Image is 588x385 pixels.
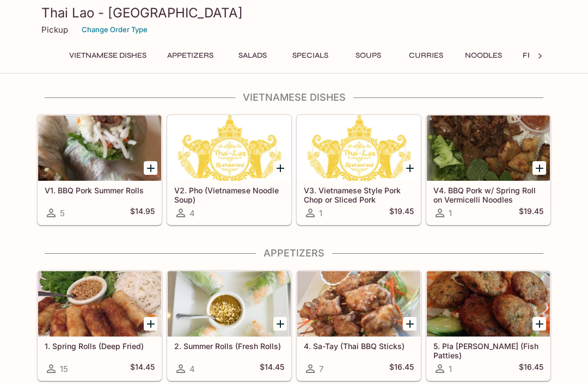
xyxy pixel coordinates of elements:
[130,362,155,375] h5: $14.45
[403,161,416,175] button: Add V3. Vietnamese Style Pork Chop or Sliced Pork
[449,364,452,374] span: 1
[532,161,546,175] button: Add V4. BBQ Pork w/ Spring Roll on Vermicelli Noodles
[168,115,291,181] div: V2. Pho (Vietnamese Noodle Soup)
[403,317,416,331] button: Add 4. Sa-Tay (Thai BBQ Sticks)
[519,362,543,375] h5: $16.45
[297,271,420,337] div: 4. Sa-Tay (Thai BBQ Sticks)
[167,115,291,225] a: V2. Pho (Vietnamese Noodle Soup)4
[389,362,414,375] h5: $16.45
[427,115,550,181] div: V4. BBQ Pork w/ Spring Roll on Vermicelli Noodles
[189,208,195,218] span: 4
[304,341,414,351] h5: 4. Sa-Tay (Thai BBQ Sticks)
[174,341,284,351] h5: 2. Summer Rolls (Fresh Rolls)
[319,208,322,218] span: 1
[286,48,335,63] button: Specials
[37,91,551,103] h4: Vietnamese Dishes
[63,48,152,63] button: Vietnamese Dishes
[130,206,155,219] h5: $14.95
[304,186,414,204] h5: V3. Vietnamese Style Pork Chop or Sliced Pork
[189,364,195,374] span: 4
[433,341,543,359] h5: 5. Pla [PERSON_NAME] (Fish Patties)
[427,271,550,337] div: 5. Pla Tod Mun (Fish Patties)
[297,271,421,381] a: 4. Sa-Tay (Thai BBQ Sticks)7$16.45
[449,208,452,218] span: 1
[273,161,287,175] button: Add V2. Pho (Vietnamese Noodle Soup)
[167,271,291,381] a: 2. Summer Rolls (Fresh Rolls)4$14.45
[144,317,157,331] button: Add 1. Spring Rolls (Deep Fried)
[228,48,277,63] button: Salads
[38,271,162,381] a: 1. Spring Rolls (Deep Fried)15$14.45
[41,25,68,35] p: Pickup
[389,206,414,219] h5: $19.45
[297,115,421,225] a: V3. Vietnamese Style Pork Chop or Sliced Pork1$19.45
[519,206,543,219] h5: $19.45
[459,48,508,63] button: Noodles
[45,186,155,195] h5: V1. BBQ Pork Summer Rolls
[60,364,68,374] span: 15
[260,362,284,375] h5: $14.45
[273,317,287,331] button: Add 2. Summer Rolls (Fresh Rolls)
[426,271,550,381] a: 5. Pla [PERSON_NAME] (Fish Patties)1$16.45
[77,21,152,38] button: Change Order Type
[532,317,546,331] button: Add 5. Pla Tod Mun (Fish Patties)
[60,208,65,218] span: 5
[38,115,162,225] a: V1. BBQ Pork Summer Rolls5$14.95
[344,48,393,63] button: Soups
[45,341,155,351] h5: 1. Spring Rolls (Deep Fried)
[161,48,219,63] button: Appetizers
[433,186,543,204] h5: V4. BBQ Pork w/ Spring Roll on Vermicelli Noodles
[319,364,323,374] span: 7
[37,247,551,259] h4: Appetizers
[144,161,157,175] button: Add V1. BBQ Pork Summer Rolls
[168,271,291,337] div: 2. Summer Rolls (Fresh Rolls)
[517,48,572,63] button: Fried Rice
[41,4,547,21] h3: Thai Lao - [GEOGRAPHIC_DATA]
[401,48,450,63] button: Curries
[174,186,284,204] h5: V2. Pho (Vietnamese Noodle Soup)
[38,271,161,337] div: 1. Spring Rolls (Deep Fried)
[426,115,550,225] a: V4. BBQ Pork w/ Spring Roll on Vermicelli Noodles1$19.45
[38,115,161,181] div: V1. BBQ Pork Summer Rolls
[297,115,420,181] div: V3. Vietnamese Style Pork Chop or Sliced Pork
